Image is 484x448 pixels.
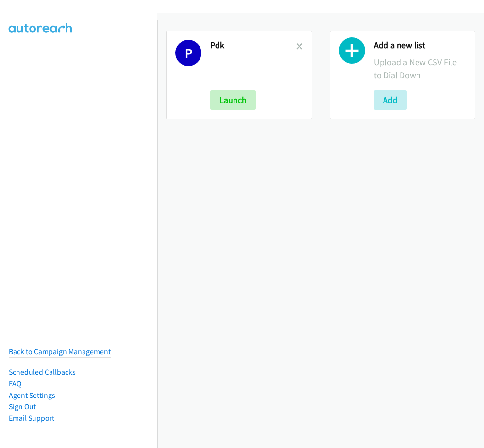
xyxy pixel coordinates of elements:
button: Launch [210,90,256,110]
p: Upload a New CSV File to Dial Down [374,55,467,82]
a: Scheduled Callbacks [9,367,76,377]
a: Agent Settings [9,391,55,400]
h2: Pdk [210,40,296,51]
a: Email Support [9,414,54,423]
h2: Add a new list [374,40,467,51]
a: FAQ [9,379,21,388]
a: Back to Campaign Management [9,347,111,356]
a: Sign Out [9,402,36,411]
button: Add [374,90,407,110]
h1: P [175,40,201,66]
